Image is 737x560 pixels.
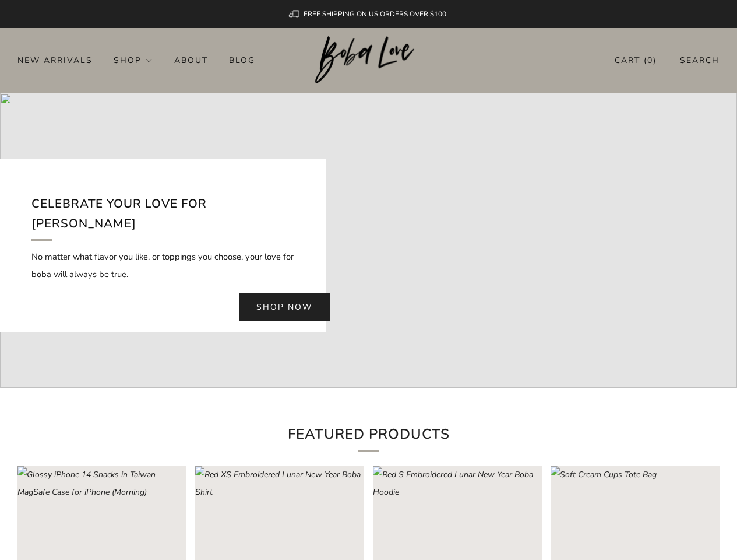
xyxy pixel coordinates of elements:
a: Boba Love [315,36,422,85]
a: Shop now [239,293,330,321]
a: Search [680,51,720,70]
a: Shop [114,51,153,69]
a: Blog [229,51,255,69]
p: No matter what flavor you like, or toppings you choose, your love for boba will always be true. [31,248,295,283]
items-count: 0 [647,55,653,66]
h2: Celebrate your love for [PERSON_NAME] [31,194,295,240]
a: About [174,51,208,69]
img: Boba Love [315,36,422,84]
a: Cart [615,51,657,70]
span: FREE SHIPPING ON US ORDERS OVER $100 [304,9,446,19]
a: New Arrivals [17,51,93,69]
h2: Featured Products [177,423,561,452]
